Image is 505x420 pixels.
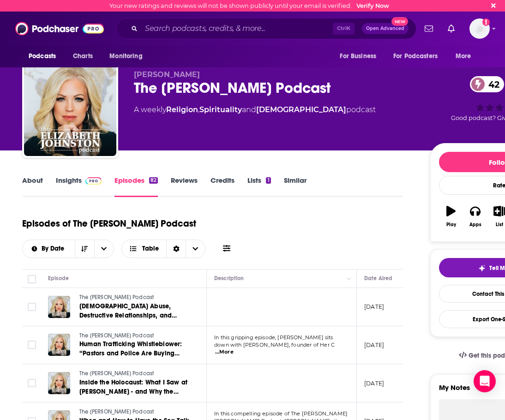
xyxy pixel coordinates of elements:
[79,408,154,415] span: The [PERSON_NAME] Podcast
[340,50,376,63] span: For Business
[210,176,234,197] a: Credits
[67,48,98,65] a: Charts
[364,341,384,349] p: [DATE]
[56,176,102,197] a: InsightsPodchaser Pro
[134,104,376,115] div: A weekly podcast
[22,218,196,229] h1: Episodes of The [PERSON_NAME] Podcast
[149,177,158,184] div: 82
[387,48,451,65] button: open menu
[421,21,437,36] a: Show notifications dropdown
[15,20,104,37] img: Podchaser - Follow, Share and Rate Podcasts
[333,48,388,65] button: open menu
[79,408,190,416] a: The [PERSON_NAME] Podcast
[134,70,200,79] span: [PERSON_NAME]
[85,177,102,185] img: Podchaser Pro
[22,48,68,65] button: open menu
[474,370,496,392] div: Open Intercom Messenger
[446,222,456,228] div: Play
[79,340,190,358] a: Human Trafficking Whistleblower: “Pastors and Police Are Buying Girls!” with [PERSON_NAME] | Ep. 81
[496,222,503,228] div: List
[166,105,198,114] a: Religion
[215,348,234,356] span: ...More
[79,302,183,347] span: [DEMOGRAPHIC_DATA] Abuse, Destructive Relationships, and Setting Boundaries [DEMOGRAPHIC_DATA]’s ...
[28,341,36,349] span: Toggle select row
[23,246,75,252] button: open menu
[166,240,186,258] div: Sort Direction
[247,176,271,197] a: Lists1
[79,340,182,376] span: Human Trafficking Whistleblower: “Pastors and Police Are Buying Girls!” with [PERSON_NAME] | Ep. 81
[366,26,404,31] span: Open Advanced
[79,302,190,320] a: [DEMOGRAPHIC_DATA] Abuse, Destructive Relationships, and Setting Boundaries [DEMOGRAPHIC_DATA]’s ...
[28,379,36,387] span: Toggle select row
[470,76,504,92] a: 42
[103,48,154,65] button: open menu
[479,76,504,92] span: 42
[22,240,114,258] h2: Choose List sort
[362,23,409,34] button: Open AdvancedNew
[469,18,490,39] span: Logged in as KatieP
[73,50,93,63] span: Charts
[79,378,190,396] a: Inside the Holocaust: What I Saw at [PERSON_NAME] - and Why the [DEMOGRAPHIC_DATA] Is Silent | Ep...
[109,50,142,63] span: Monitoring
[242,105,256,114] span: and
[79,378,190,414] span: Inside the Holocaust: What I Saw at [PERSON_NAME] - and Why the [DEMOGRAPHIC_DATA] Is Silent | Ep...
[24,64,116,156] img: The Elizabeth Johnston Podcast
[469,222,481,228] div: Apps
[79,370,190,378] a: The [PERSON_NAME] Podcast
[114,176,158,197] a: Episodes82
[42,246,67,252] span: By Date
[79,370,154,377] span: The [PERSON_NAME] Podcast
[482,18,490,26] svg: Email not verified
[456,50,471,63] span: More
[393,50,438,63] span: For Podcasters
[28,303,36,311] span: Toggle select row
[109,2,389,9] div: Your new ratings and reviews will not be shown publicly until your email is verified.
[463,200,487,233] button: Apps
[439,200,463,233] button: Play
[142,246,159,252] span: Table
[171,176,198,197] a: Reviews
[444,21,458,36] a: Show notifications dropdown
[284,176,307,197] a: Similar
[121,240,206,258] button: Choose View
[333,23,355,35] span: Ctrl K
[29,50,56,63] span: Podcasts
[356,2,389,9] a: Verify Now
[266,177,271,184] div: 1
[214,334,333,341] span: In this gripping episode, [PERSON_NAME] sits
[364,273,392,284] div: Date Aired
[79,294,190,302] a: The [PERSON_NAME] Podcast
[79,332,154,339] span: The [PERSON_NAME] Podcast
[75,240,94,258] button: Sort Direction
[449,48,483,65] button: open menu
[94,240,114,258] button: open menu
[469,18,490,39] button: Show profile menu
[391,17,408,26] span: New
[214,273,244,284] div: Description
[141,21,333,36] input: Search podcasts, credits, & more...
[199,105,242,114] a: Spirituality
[214,342,335,348] span: down with [PERSON_NAME], founder of Her C
[79,332,190,340] a: The [PERSON_NAME] Podcast
[22,176,43,197] a: About
[214,410,348,417] span: In this compelling episode of The [PERSON_NAME]
[364,379,384,387] p: [DATE]
[343,273,355,284] button: Column Actions
[469,18,490,39] img: User Profile
[116,18,416,39] div: Search podcasts, credits, & more...
[79,294,154,300] span: The [PERSON_NAME] Podcast
[364,303,384,311] p: [DATE]
[256,105,346,114] a: [DEMOGRAPHIC_DATA]
[48,273,69,284] div: Episode
[198,105,199,114] span: ,
[478,264,486,272] img: tell me why sparkle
